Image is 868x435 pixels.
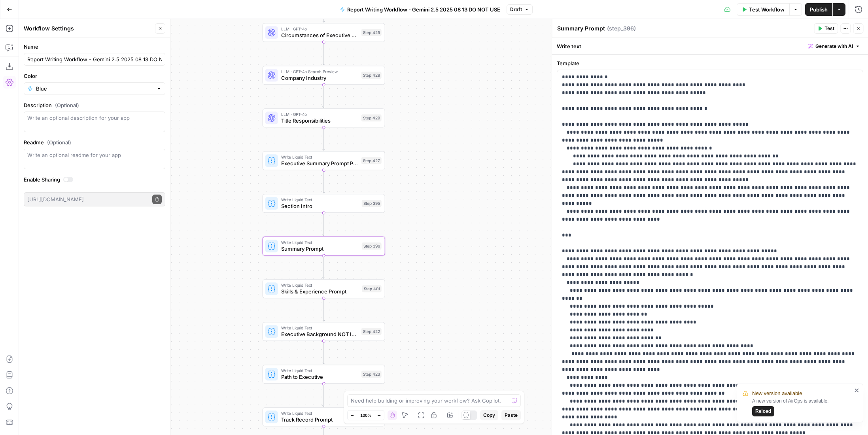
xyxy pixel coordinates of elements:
label: Readme [24,138,165,146]
span: Title Responsibilities [281,117,358,125]
g: Edge from step_425 to step_428 [323,42,325,65]
button: Reload [752,406,774,416]
span: Section Intro [281,202,359,210]
div: Step 395 [362,200,382,207]
g: Edge from step_429 to step_427 [323,127,325,150]
div: Step 425 [361,29,382,36]
span: Copy [483,412,495,419]
div: Step 422 [361,328,382,335]
input: Untitled [27,55,162,63]
label: Color [24,72,165,80]
span: Draft [510,6,522,13]
div: Step 427 [361,157,382,164]
span: (Optional) [47,138,71,146]
g: Edge from step_423 to step_397 [323,383,325,407]
span: Summary Prompt [281,245,359,253]
span: ( step_396 ) [607,25,636,32]
span: (Optional) [55,101,79,109]
g: Edge from step_401 to step_422 [323,298,325,321]
button: close [854,387,860,393]
div: LLM · GPT-4oTitle ResponsibilitiesStep 429 [263,108,385,127]
button: Publish [805,3,832,16]
span: Test [825,25,834,32]
g: Edge from step_395 to step_396 [323,212,325,236]
span: Write Liquid Text [281,325,358,331]
span: LLM · GPT-4o [281,111,358,117]
span: Paste [505,412,518,419]
label: Enable Sharing [24,176,165,183]
input: Blue [36,85,153,93]
span: Reload [755,408,771,415]
div: Write Liquid TextTrack Record PromptStep 397 [263,407,385,426]
button: Test Workflow [737,3,789,16]
span: Circumstances of Executive CLEAN [281,31,358,39]
textarea: Summary Prompt [557,25,605,32]
button: Draft [507,4,533,15]
button: Test [814,23,838,34]
span: Publish [810,6,828,13]
span: 100% [360,412,371,418]
span: Write Liquid Text [281,197,359,203]
span: Write Liquid Text [281,282,359,288]
div: Write Liquid TextSection IntroStep 395 [263,194,385,213]
span: Executive Background NOT IN USE [281,330,358,338]
span: Path to Executive [281,373,358,381]
label: Template [557,59,863,67]
label: Name [24,43,165,51]
div: Write Liquid TextSummary PromptStep 396 [263,236,385,255]
span: Test Workflow [749,6,785,13]
div: Step 428 [361,72,382,79]
span: Skills & Experience Prompt [281,287,359,295]
label: Description [24,101,165,109]
div: Step 423 [361,371,382,378]
g: Edge from step_428 to step_429 [323,84,325,108]
span: LLM · GPT-4o Search Preview [281,68,358,75]
span: Write Liquid Text [281,239,359,246]
div: LLM · GPT-4oCircumstances of Executive CLEANStep 425 [263,23,385,42]
span: Company Industry [281,74,358,82]
div: Write text [552,38,868,54]
span: LLM · GPT-4o [281,26,358,32]
span: Write Liquid Text [281,410,359,416]
span: Generate with AI [815,43,853,50]
span: New version available [752,390,802,397]
span: Write Liquid Text [281,154,358,160]
div: Step 429 [361,114,382,121]
span: Executive Summary Prompt Primary [281,159,358,167]
div: Write Liquid TextExecutive Summary Prompt PrimaryStep 427 [263,151,385,170]
div: Write Liquid TextSkills & Experience PromptStep 401 [263,279,385,298]
button: Paste [501,410,521,420]
g: Edge from step_396 to step_401 [323,255,325,278]
div: Step 401 [362,285,382,292]
div: A new version of AirOps is available. [752,397,852,416]
span: Write Liquid Text [281,367,358,374]
span: Track Record Prompt [281,416,359,424]
div: Write Liquid TextPath to ExecutiveStep 423 [263,365,385,384]
button: Generate with AI [805,41,863,51]
g: Edge from step_427 to step_395 [323,170,325,193]
button: Report Writing Workflow - Gemini 2.5 2025 08 13 DO NOT USE [335,3,505,16]
div: Write Liquid TextExecutive Background NOT IN USEStep 422 [263,322,385,341]
div: Workflow Settings [24,25,153,32]
button: Copy [480,410,498,420]
div: LLM · GPT-4o Search PreviewCompany IndustryStep 428 [263,66,385,85]
span: Report Writing Workflow - Gemini 2.5 2025 08 13 DO NOT USE [347,6,500,13]
g: Edge from step_422 to step_423 [323,340,325,364]
div: Step 396 [362,242,382,250]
